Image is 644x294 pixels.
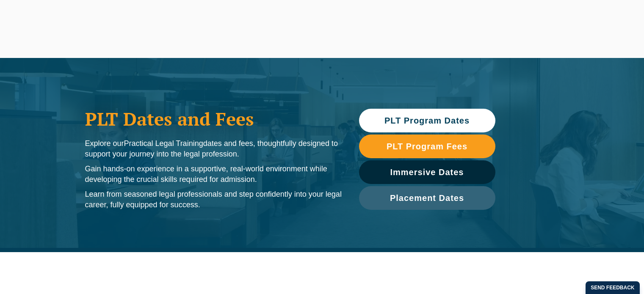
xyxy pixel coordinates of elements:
[85,164,342,185] p: Gain hands-on experience in a supportive, real-world environment while developing the crucial ski...
[85,108,342,129] h1: PLT Dates and Fees
[387,142,467,151] span: PLT Program Fees
[359,186,495,210] a: Placement Dates
[124,139,203,148] span: Practical Legal Training
[390,194,464,202] span: Placement Dates
[390,168,464,176] span: Immersive Dates
[85,189,342,210] p: Learn from seasoned legal professionals and step confidently into your legal career, fully equipp...
[359,160,495,184] a: Immersive Dates
[359,135,495,158] a: PLT Program Fees
[384,116,470,125] span: PLT Program Dates
[359,109,495,132] a: PLT Program Dates
[85,138,342,159] p: Explore our dates and fees, thoughtfully designed to support your journey into the legal profession.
